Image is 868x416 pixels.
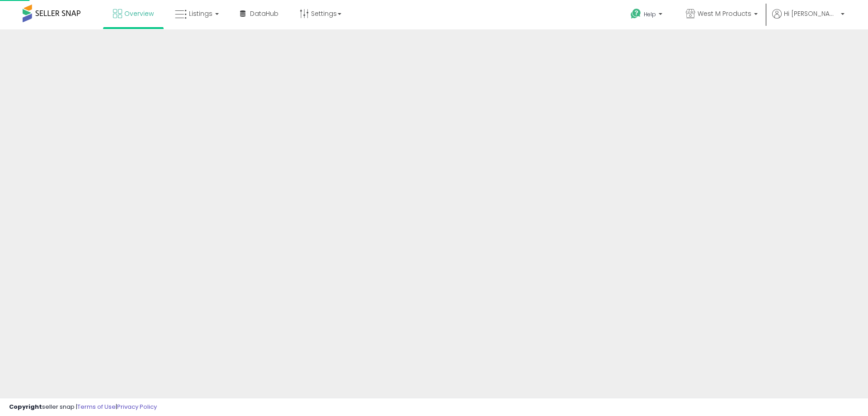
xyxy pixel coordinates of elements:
[9,402,42,411] strong: Copyright
[784,9,838,18] span: Hi [PERSON_NAME]
[189,9,212,18] span: Listings
[9,403,157,411] div: seller snap | |
[117,402,157,411] a: Privacy Policy
[630,8,642,19] i: Get Help
[250,9,278,18] span: DataHub
[124,9,154,18] span: Overview
[77,402,116,411] a: Terms of Use
[772,9,844,29] a: Hi [PERSON_NAME]
[623,1,671,29] a: Help
[644,10,656,18] span: Help
[698,9,751,18] span: West M Products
